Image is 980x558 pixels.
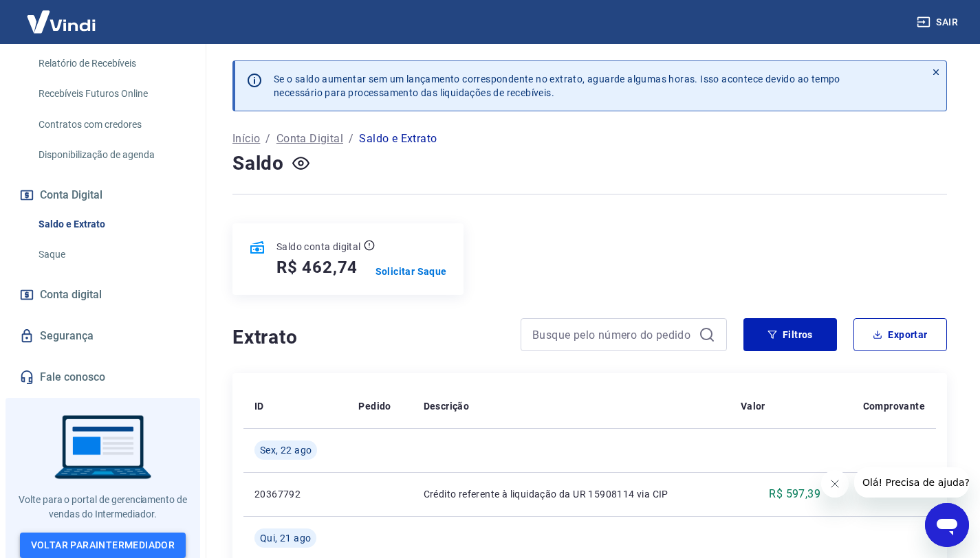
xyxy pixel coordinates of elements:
[854,467,969,498] iframe: Mensagem da empresa
[33,111,189,139] a: Contratos com credores
[424,487,719,501] p: Crédito referente à liquidação da UR 15908114 via CIP
[769,486,820,502] p: R$ 597,39
[33,210,189,238] a: Saldo e Extrato
[33,49,189,78] a: Relatório de Recebíveis
[274,72,840,100] p: Se o saldo aumentar sem um lançamento correspondente no extrato, aguarde algumas horas. Isso acon...
[20,533,186,558] a: Voltar paraIntermediador
[33,241,189,269] a: Saque
[925,503,969,547] iframe: Botão para abrir a janela de mensagens
[741,399,765,413] p: Valor
[33,141,189,169] a: Disponibilização de agenda
[232,150,284,177] h4: Saldo
[853,318,947,351] button: Exportar
[254,487,336,501] p: 20367792
[33,80,189,108] a: Recebíveis Futuros Online
[260,443,312,457] span: Sex, 22 ago
[349,131,353,147] p: /
[532,324,693,345] input: Busque pelo número do pedido
[17,1,106,43] img: Vindi
[359,131,437,147] p: Saldo e Extrato
[232,131,260,147] a: Início
[265,131,270,147] p: /
[8,10,116,21] span: Olá! Precisa de ajuda?
[358,399,391,413] p: Pedido
[276,131,343,147] a: Conta Digital
[260,531,311,545] span: Qui, 21 ago
[232,324,504,351] h4: Extrato
[821,470,849,498] iframe: Fechar mensagem
[17,280,189,310] a: Conta digital
[17,321,189,351] a: Segurança
[276,256,358,278] h5: R$ 462,74
[17,362,189,392] a: Fale conosco
[40,285,102,304] span: Conta digital
[743,318,837,351] button: Filtros
[424,399,470,413] p: Descrição
[17,180,189,210] button: Conta Digital
[863,399,925,413] p: Comprovante
[254,399,264,413] p: ID
[276,240,361,254] p: Saldo conta digital
[914,10,963,35] button: Sair
[375,265,447,278] a: Solicitar Saque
